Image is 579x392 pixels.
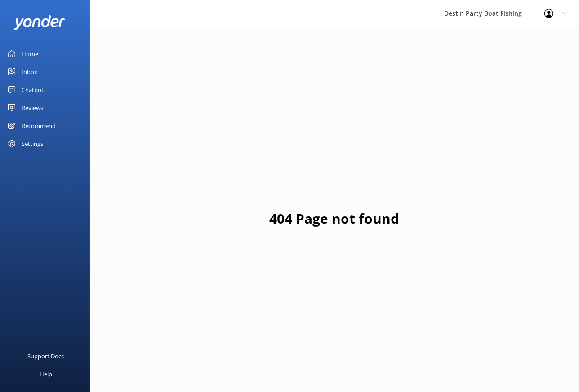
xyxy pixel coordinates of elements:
div: Support Docs [28,347,64,365]
div: Inbox [22,63,37,81]
div: Chatbot [22,81,44,99]
h1: 404 Page not found [270,208,400,229]
div: Recommend [22,117,56,135]
div: Help [40,365,52,383]
div: Reviews [22,99,43,117]
div: Home [22,45,38,63]
div: Settings [22,135,43,153]
img: yonder-white-logo.png [13,15,65,30]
